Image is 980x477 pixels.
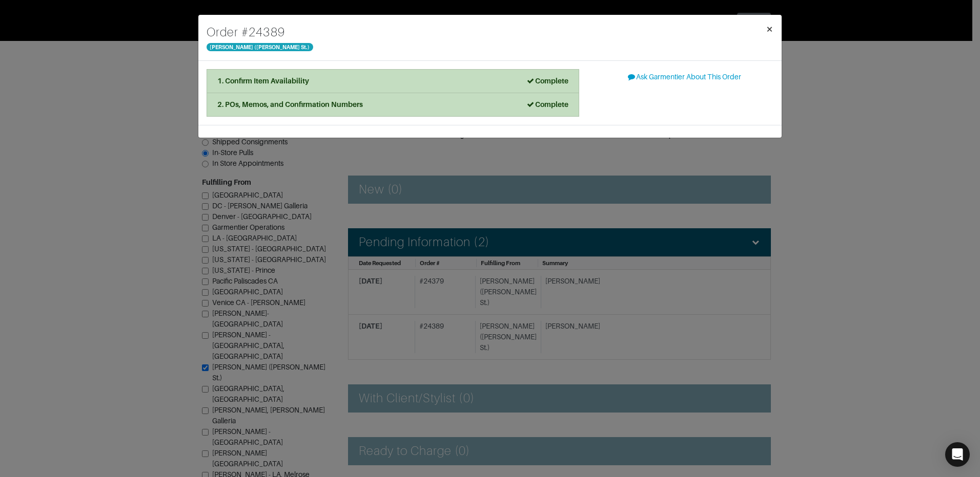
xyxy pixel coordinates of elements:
[207,23,313,41] h4: Order # 24389
[758,15,782,44] button: Close
[526,100,568,109] strong: Complete
[595,69,773,85] button: Ask Garmentier About This Order
[207,43,313,51] span: [PERSON_NAME] ([PERSON_NAME] St.)
[766,22,773,36] span: ×
[217,100,363,109] strong: 2. POs, Memos, and Confirmation Numbers
[217,77,309,85] strong: 1. Confirm Item Availability
[945,442,970,467] div: Open Intercom Messenger
[526,77,568,85] strong: Complete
